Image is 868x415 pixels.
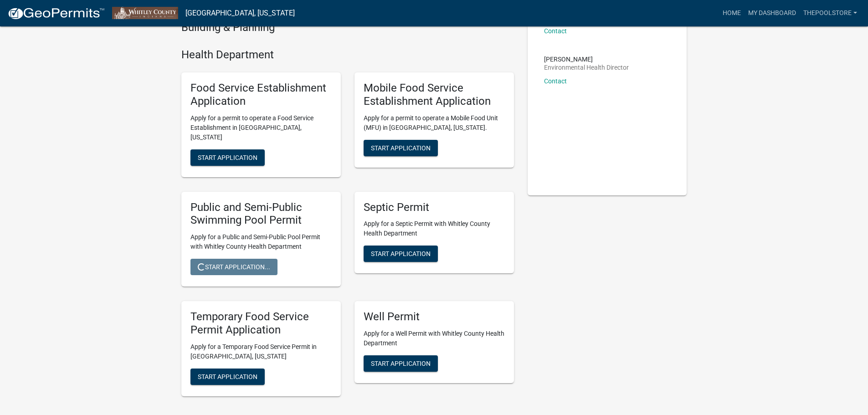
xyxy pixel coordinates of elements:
[364,246,438,262] button: Start Application
[198,263,270,271] span: Start Application...
[544,77,567,85] a: Contact
[185,5,295,21] a: [GEOGRAPHIC_DATA], [US_STATE]
[190,232,332,251] p: Apply for a Public and Semi-Public Pool Permit with Whitley County Health Department
[800,5,861,22] a: thepoolstore
[190,259,277,275] button: Start Application...
[190,369,265,385] button: Start Application
[190,201,332,227] h5: Public and Semi-Public Swimming Pool Permit
[719,5,745,22] a: Home
[198,154,257,161] span: Start Application
[190,342,332,361] p: Apply for a Temporary Food Service Permit in [GEOGRAPHIC_DATA], [US_STATE]
[181,48,514,61] h4: Health Department
[190,149,265,166] button: Start Application
[364,219,505,238] p: Apply for a Septic Permit with Whitley County Health Department
[364,113,505,133] p: Apply for a permit to operate a Mobile Food Unit (MFU) in [GEOGRAPHIC_DATA], [US_STATE].
[364,82,505,108] h5: Mobile Food Service Establishment Application
[364,329,505,348] p: Apply for a Well Permit with Whitley County Health Department
[364,201,505,214] h5: Septic Permit
[364,310,505,323] h5: Well Permit
[745,5,800,22] a: My Dashboard
[198,373,257,380] span: Start Application
[190,310,332,337] h5: Temporary Food Service Permit Application
[371,250,431,257] span: Start Application
[544,64,629,71] p: Environmental Health Director
[544,56,629,62] p: [PERSON_NAME]
[181,21,514,34] h4: Building & Planning
[364,140,438,156] button: Start Application
[364,355,438,372] button: Start Application
[190,113,332,142] p: Apply for a permit to operate a Food Service Establishment in [GEOGRAPHIC_DATA], [US_STATE]
[190,82,332,108] h5: Food Service Establishment Application
[544,27,567,35] a: Contact
[371,144,431,151] span: Start Application
[371,360,431,367] span: Start Application
[112,7,178,19] img: Whitley County, Indiana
